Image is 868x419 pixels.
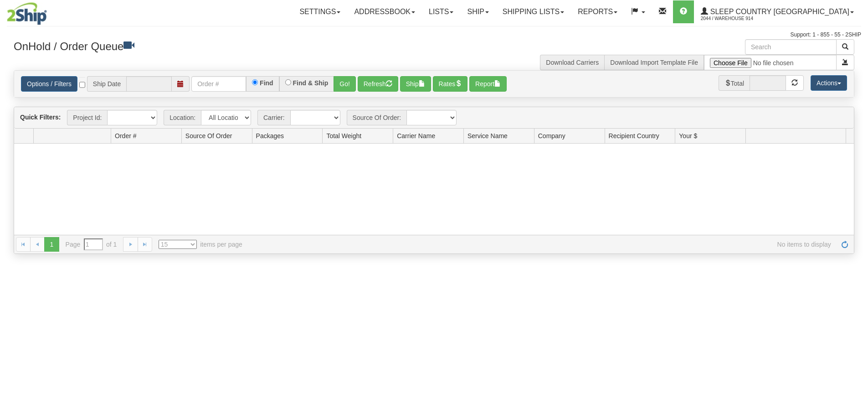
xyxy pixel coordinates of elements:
a: Download Carriers [546,59,599,66]
a: Settings [293,0,347,23]
button: Go! [334,76,356,92]
label: Find [260,80,273,86]
a: Ship [460,0,495,23]
label: Find & Ship [293,80,329,86]
div: grid toolbar [14,107,854,129]
label: Quick Filters: [20,113,61,122]
span: Recipient Country [609,131,659,140]
button: Rates [433,76,468,92]
span: Page of 1 [66,238,117,250]
span: Carrier: [257,110,290,125]
span: Location: [164,110,201,125]
span: Order # [115,131,136,140]
span: Total Weight [326,131,361,140]
button: Report [469,76,507,92]
span: Total [719,75,750,91]
img: logo2044.jpg [7,2,47,25]
button: Search [836,39,854,55]
span: Source Of Order [185,131,232,140]
span: No items to display [255,240,831,249]
a: Options / Filters [21,76,77,92]
span: Service Name [467,131,508,140]
a: Shipping lists [496,0,571,23]
span: 1 [44,237,59,252]
span: 2044 / Warehouse 914 [701,14,769,23]
a: Reports [571,0,624,23]
h3: OnHold / Order Queue [14,39,427,52]
span: items per page [159,240,242,249]
a: Sleep Country [GEOGRAPHIC_DATA] 2044 / Warehouse 914 [694,0,861,23]
button: Ship [400,76,431,92]
a: Addressbook [347,0,422,23]
span: Company [538,131,565,140]
div: Support: 1 - 855 - 55 - 2SHIP [7,31,861,39]
button: Refresh [358,76,398,92]
span: Source Of Order: [347,110,407,125]
a: Refresh [837,237,852,252]
span: Carrier Name [397,131,435,140]
input: Import [704,55,837,70]
input: Order # [191,76,246,92]
a: Lists [422,0,460,23]
a: Download Import Template File [610,59,698,66]
span: Packages [256,131,284,140]
span: Project Id: [67,110,107,125]
span: Ship Date [87,76,126,92]
input: Search [745,39,837,55]
span: Your $ [679,131,697,140]
span: Sleep Country [GEOGRAPHIC_DATA] [708,8,849,16]
button: Actions [811,75,847,91]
